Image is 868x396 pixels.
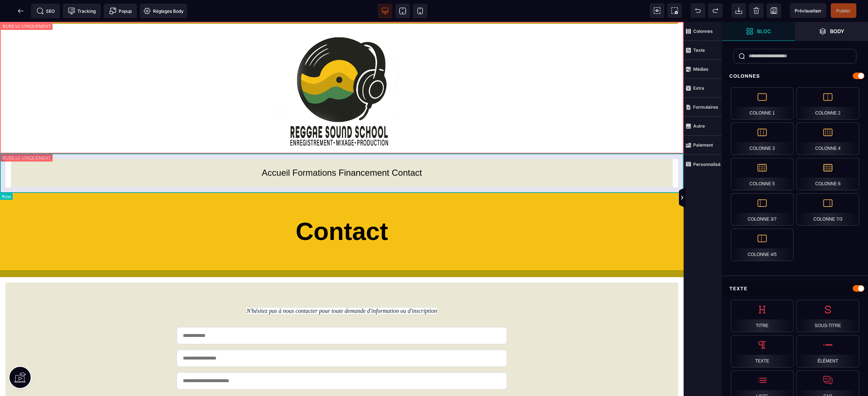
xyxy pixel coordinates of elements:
span: Voir tablette [395,4,410,18]
span: Enregistrer [767,3,781,18]
div: Sous-titre [796,300,859,332]
span: Popup [109,7,132,15]
span: Autre [684,117,722,136]
span: Défaire [691,3,705,18]
span: Créer une alerte modale [104,4,137,18]
div: Colonne 3/7 [731,193,794,226]
h1: Contact [11,191,673,228]
span: Voir mobile [413,4,427,18]
span: Retour [14,4,28,18]
strong: Extra [693,85,704,91]
span: Prévisualiser [795,8,822,13]
strong: Autre [693,123,705,129]
span: Voir bureau [378,4,392,18]
span: Formulaires [684,98,722,117]
span: Réglages Body [143,7,184,15]
div: Colonne 7/3 [796,193,859,226]
span: Ouvrir les calques [795,22,868,41]
span: Afficher les vues [722,187,729,209]
span: Paiement [684,136,722,155]
span: Favicon [140,4,187,18]
div: Colonne 2 [796,87,859,120]
span: SEO [37,7,55,15]
span: Importer [731,3,746,18]
span: Capture d'écran [667,3,682,18]
div: Texte [731,335,794,368]
a: Accueil [262,146,290,156]
div: Titre [731,300,794,332]
span: Enregistrer le contenu [831,3,856,18]
div: Colonnes [722,69,868,83]
img: 4275e03cccdd2596e6c8e3e803fb8e3d_LOGO_REGGAE_SOUND_SCHOOL_2025_.png [279,10,399,130]
strong: Formulaires [693,104,718,110]
span: Métadata SEO [31,4,60,18]
a: Formations [292,146,336,156]
strong: Personnalisé [693,162,721,167]
span: Médias [684,60,722,79]
span: Voir les composants [650,3,664,18]
span: Personnalisé [684,155,722,174]
div: Colonne 4 [796,123,859,155]
div: Élément [796,335,859,368]
span: Rétablir [708,3,723,18]
strong: Texte [693,47,705,53]
span: Aperçu [790,3,826,18]
div: Colonne 6 [796,158,859,190]
strong: Bloc [757,28,771,34]
strong: Colonnes [693,28,713,34]
div: Colonne 5 [731,158,794,190]
span: Publier [836,8,851,13]
div: Texte [722,282,868,295]
span: Colonnes [684,22,722,41]
span: Ouvrir les blocs [722,22,795,41]
span: Nettoyage [749,3,764,18]
span: Extra [684,79,722,98]
div: Colonne 1 [731,87,794,120]
strong: Paiement [693,142,713,148]
span: Texte [684,41,722,60]
div: Colonne 4/5 [731,229,794,261]
a: Financement [339,146,389,156]
div: Colonne 3 [731,123,794,155]
span: Code de suivi [63,4,101,18]
span: Tracking [68,7,96,15]
em: N'hésitez pas à nous contacter pour toute demande d'information ou d'inscription [246,286,437,292]
strong: Body [830,28,844,34]
a: Contact [392,146,422,156]
strong: Médias [693,66,708,72]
